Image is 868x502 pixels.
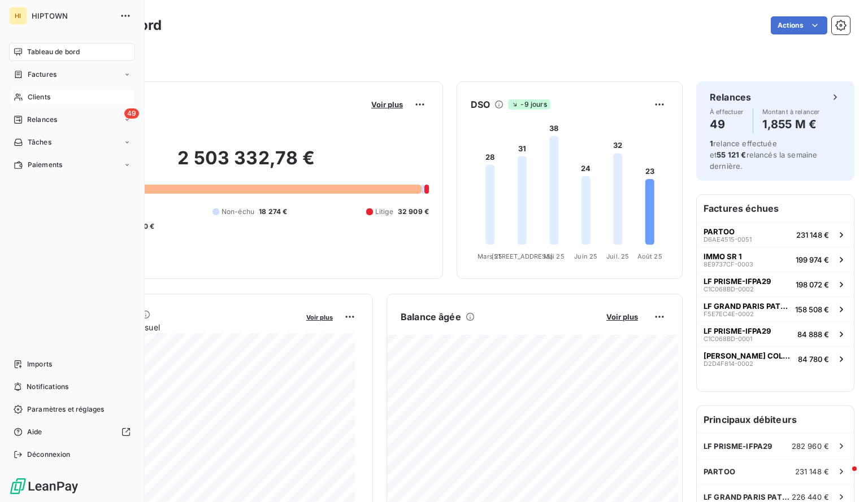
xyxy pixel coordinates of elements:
h2: 2 503 332,78 € [64,147,429,181]
span: 55 121 € [717,150,746,159]
span: Voir plus [606,312,638,321]
a: Tâches [9,133,135,151]
span: LF PRISME-IFPA29 [704,277,771,286]
h4: 1,855 M € [762,115,820,133]
tspan: Août 25 [637,252,662,260]
span: D6AE4515-0051 [704,236,752,243]
span: F5E7EC4E-0002 [704,311,754,317]
h6: DSO [471,98,490,111]
span: Déconnexion [27,449,71,460]
button: Voir plus [368,99,406,110]
span: C1C068BD-0002 [704,286,754,293]
button: LF GRAND PARIS PATRIMOINE - IFPA28F5E7EC4E-0002158 508 € [697,296,854,321]
span: 49 [124,108,139,119]
button: [PERSON_NAME] COLOMBESD2D4F814-000284 780 € [697,346,854,371]
span: Relances [27,115,57,125]
h6: Principaux débiteurs [697,406,854,433]
img: Logo LeanPay [9,477,79,495]
a: Aide [9,423,135,441]
iframe: Intercom live chat [830,464,857,491]
a: Paiements [9,156,135,174]
span: LF GRAND PARIS PATRIMOINE - IFPA28 [704,302,791,311]
span: 32 909 € [398,207,429,217]
tspan: Juil. 25 [606,252,629,260]
span: Paramètres et réglages [27,404,104,414]
span: [PERSON_NAME] COLOMBES [704,351,793,360]
a: Paramètres et réglages [9,400,135,418]
span: 84 780 € [798,355,829,364]
button: IMMO SR 18E9737CF-0003199 974 € [697,247,854,272]
button: LF PRISME-IFPA29C1C068BD-000184 888 € [697,321,854,346]
span: PARTOO [704,467,735,476]
span: Imports [27,359,52,369]
span: Chiffre d'affaires mensuel [64,321,298,333]
button: PARTOOD6AE4515-0051231 148 € [697,222,854,247]
h6: Balance âgée [401,310,461,324]
span: IMMO SR 1 [704,252,742,261]
button: Voir plus [303,312,336,322]
span: Non-échu [222,207,254,217]
button: Actions [771,16,827,34]
span: 158 508 € [795,305,829,314]
a: Imports [9,355,135,373]
span: D2D4F814-0002 [704,360,753,367]
span: 198 072 € [796,280,829,289]
tspan: Mai 25 [544,252,565,260]
span: Montant à relancer [762,108,820,115]
span: 1 [710,139,713,148]
a: Tableau de bord [9,43,135,61]
span: 199 974 € [796,255,829,264]
a: Clients [9,88,135,106]
tspan: Juin 25 [574,252,597,260]
span: Clients [28,92,50,102]
span: Factures [28,69,57,80]
span: C1C068BD-0001 [704,335,752,342]
span: 18 274 € [259,207,287,217]
span: Aide [27,427,42,437]
span: HIPTOWN [32,11,113,20]
span: Voir plus [371,100,403,109]
span: relance effectuée et relancés la semaine dernière. [710,139,817,171]
span: Paiements [28,160,62,170]
tspan: [STREET_ADDRESS] [492,252,553,260]
span: 282 960 € [792,442,829,451]
span: LF PRISME-IFPA29 [704,442,772,451]
span: Tâches [28,137,51,147]
span: LF GRAND PARIS PATRIMOINE - IFPA28 [704,492,792,501]
button: LF PRISME-IFPA29C1C068BD-0002198 072 € [697,272,854,296]
a: Factures [9,66,135,84]
span: 226 440 € [792,492,829,501]
span: PARTOO [704,227,735,236]
h4: 49 [710,115,744,133]
span: Notifications [27,382,68,392]
h6: Relances [710,90,751,104]
div: HI [9,7,27,25]
span: Voir plus [306,313,333,321]
span: Tableau de bord [27,47,80,57]
span: LF PRISME-IFPA29 [704,326,771,335]
span: -9 jours [508,99,550,110]
a: 49Relances [9,111,135,129]
span: À effectuer [710,108,744,115]
span: 84 888 € [797,330,829,339]
span: 231 148 € [795,467,829,476]
button: Voir plus [603,312,641,322]
span: 231 148 € [796,230,829,239]
span: Litige [375,207,393,217]
tspan: Mars 25 [478,252,502,260]
span: 8E9737CF-0003 [704,261,753,268]
h6: Factures échues [697,195,854,222]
